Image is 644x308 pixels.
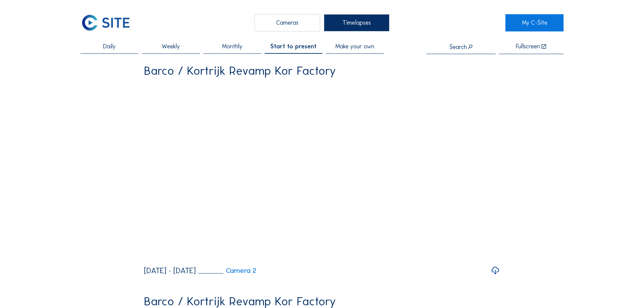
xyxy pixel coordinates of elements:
[144,65,336,77] div: Barco / Kortrijk Revamp Kor Factory
[270,44,316,50] span: Start to present
[144,295,336,307] div: Barco / Kortrijk Revamp Kor Factory
[144,82,500,260] video: Your browser does not support the video tag.
[516,44,540,50] div: Fullscreen
[80,14,131,31] img: C-SITE Logo
[144,267,196,275] div: [DATE] - [DATE]
[198,267,256,274] a: Camera 2
[162,44,180,50] span: Weekly
[222,44,242,50] span: Monthly
[103,44,116,50] span: Daily
[80,14,138,31] a: C-SITE Logo
[324,14,389,31] div: Timelapses
[505,14,563,31] a: My C-Site
[255,14,320,31] div: Cameras
[335,44,374,50] span: Make your own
